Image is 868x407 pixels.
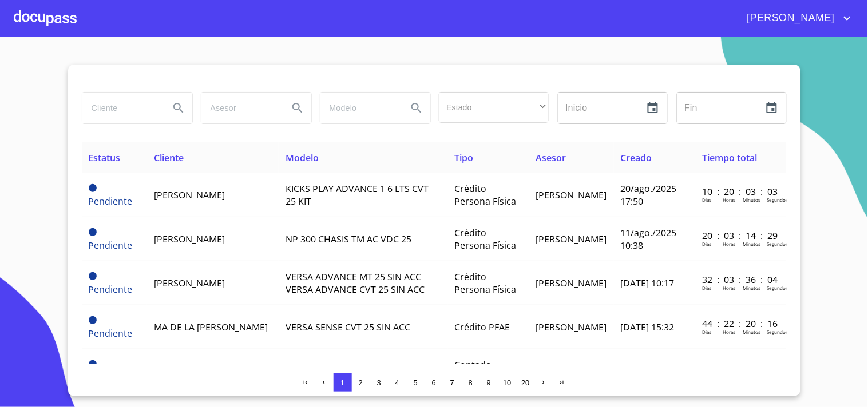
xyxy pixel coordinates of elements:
p: Segundos [767,329,788,335]
span: [PERSON_NAME] [536,189,607,201]
p: Horas [723,329,735,335]
button: Search [403,94,430,122]
span: Pendiente [89,316,97,324]
p: Dias [702,285,711,291]
span: Cliente [154,151,184,164]
span: [PERSON_NAME] [536,233,607,245]
span: Tipo [455,151,474,164]
p: Horas [723,197,735,203]
span: 5 [414,378,418,387]
p: 32 : 03 : 36 : 04 [702,273,779,286]
span: Pendiente [89,195,133,208]
p: Segundos [767,285,788,291]
p: 10 : 20 : 03 : 03 [702,185,779,198]
p: Horas [723,285,735,291]
span: 2 [359,378,363,387]
button: Search [284,94,311,122]
span: Pendiente [89,184,97,192]
button: 10 [498,373,517,392]
p: 50 : 02 : 41 : 11 [702,361,779,374]
span: Asesor [536,151,566,164]
span: Pendiente [89,327,133,340]
p: Minutos [743,329,760,335]
p: 20 : 03 : 14 : 29 [702,229,779,242]
p: Dias [702,197,711,203]
span: [PERSON_NAME] [154,189,225,201]
span: Modelo [286,151,319,164]
span: 11/ago./2025 10:38 [621,226,677,252]
span: 4 [395,378,399,387]
button: 8 [462,373,480,392]
span: Crédito Persona Física [455,226,517,252]
span: [PERSON_NAME] [536,277,607,289]
span: Contado Persona Física [455,358,517,384]
button: 20 [517,373,535,392]
span: 7 [450,378,454,387]
span: 9 [487,378,491,387]
button: 5 [407,373,425,392]
span: [DATE] 15:32 [621,321,675,333]
button: 9 [480,373,498,392]
button: 1 [334,373,352,392]
span: NP 300 CHASIS TM AC VDC 25 [286,233,411,245]
input: search [320,93,398,123]
span: MA DE LA [PERSON_NAME] [154,321,268,333]
span: [PERSON_NAME] [154,277,225,289]
span: Pendiente [89,283,133,296]
span: 20/ago./2025 17:50 [621,182,677,208]
button: Search [165,94,192,122]
span: Crédito Persona Física [455,182,517,208]
p: Horas [723,241,735,247]
p: 44 : 22 : 20 : 16 [702,317,779,330]
span: Pendiente [89,239,133,252]
span: Estatus [89,151,121,164]
span: Pendiente [89,272,97,280]
span: [PERSON_NAME] [154,233,225,245]
span: Tiempo total [702,151,757,164]
input: search [82,93,160,123]
span: 6 [432,378,436,387]
span: [PERSON_NAME] [739,9,841,27]
span: 20 [521,378,529,387]
span: [DATE] 10:17 [621,277,675,289]
span: VERSA SENSE CVT 25 SIN ACC [286,321,410,333]
span: [PERSON_NAME] [536,321,607,333]
span: Crédito PFAE [455,321,510,333]
button: account of current user [739,9,854,27]
span: 1 [340,378,344,387]
span: 10 [503,378,511,387]
span: 3 [377,378,381,387]
span: Pendiente [89,360,97,368]
span: Crédito Persona Física [455,270,517,296]
span: 8 [469,378,473,387]
span: Creado [621,151,652,164]
button: 4 [389,373,407,392]
p: Dias [702,329,711,335]
div: ​ [439,92,549,123]
span: KICKS PLAY ADVANCE 1 6 LTS CVT 25 KIT [286,182,429,208]
button: 2 [352,373,370,392]
p: Dias [702,241,711,247]
p: Segundos [767,241,788,247]
button: 6 [425,373,443,392]
button: 7 [443,373,462,392]
p: Segundos [767,197,788,203]
span: VERSA ADVANCE MT 25 SIN ACC VERSA ADVANCE CVT 25 SIN ACC [286,270,425,296]
p: Minutos [743,241,760,247]
p: Minutos [743,197,760,203]
input: search [201,93,279,123]
span: Pendiente [89,228,97,236]
button: 3 [370,373,389,392]
p: Minutos [743,285,760,291]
